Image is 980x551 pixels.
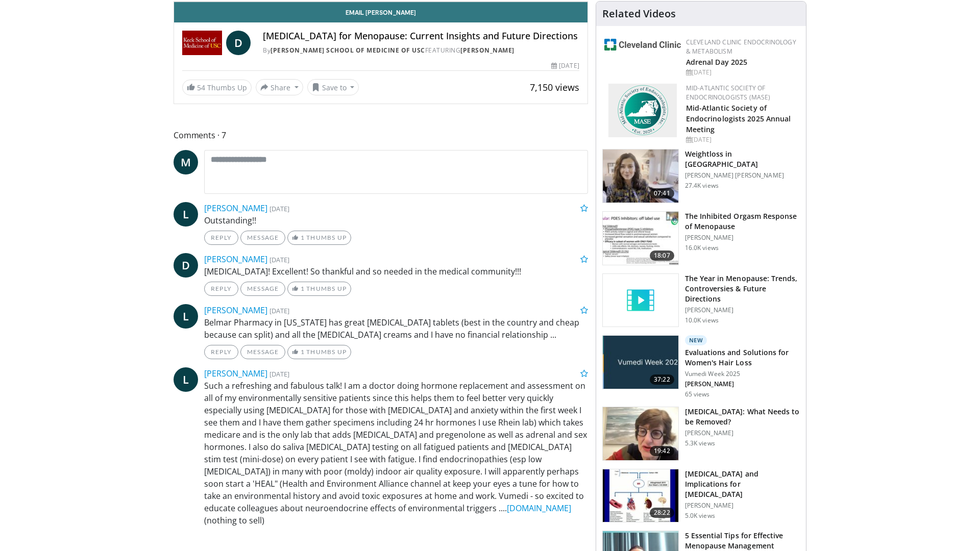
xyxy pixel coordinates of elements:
p: 27.4K views [685,182,719,190]
span: 18:07 [650,251,674,261]
a: Message [240,282,285,296]
a: [PERSON_NAME] [204,368,267,379]
a: 1 Thumbs Up [287,231,351,245]
a: 18:07 The Inhibited Orgasm Response of Menopause [PERSON_NAME] 16.0K views [602,211,800,265]
a: 1 Thumbs Up [287,282,351,296]
span: 7,150 views [530,81,579,93]
h4: [MEDICAL_DATA] for Menopause: Current Insights and Future Directions [263,31,579,42]
h3: The Inhibited Orgasm Response of Menopause [685,211,800,232]
p: 16.0K views [685,244,719,252]
div: By FEATURING [263,46,579,55]
p: New [685,335,707,345]
img: f382488c-070d-4809-84b7-f09b370f5972.png.150x105_q85_autocrop_double_scale_upscale_version-0.2.png [608,84,677,137]
img: video_placeholder_short.svg [603,274,678,327]
p: [PERSON_NAME] [685,234,800,242]
img: 4dd4c714-532f-44da-96b3-d887f22c4efa.jpg.150x105_q85_crop-smart_upscale.jpg [603,336,678,389]
a: 1 Thumbs Up [287,345,351,359]
a: 19:42 [MEDICAL_DATA]: What Needs to be Removed? [PERSON_NAME] 5.3K views [602,407,800,461]
p: 5.0K views [685,512,715,520]
a: D [174,253,198,278]
a: The Year in Menopause: Trends, Controversies & Future Directions [PERSON_NAME] 10.0K views [602,273,800,328]
a: D [226,31,251,55]
a: Mid-Atlantic Society of Endocrinologists (MASE) [686,84,771,102]
a: 07:41 Weightloss in [GEOGRAPHIC_DATA] [PERSON_NAME] [PERSON_NAME] 27.4K views [602,149,800,203]
p: Such a refreshing and fabulous talk! I am a doctor doing hormone replacement and assessment on al... [204,380,588,527]
span: 07:41 [650,188,674,198]
small: [DATE] [269,204,289,213]
a: [PERSON_NAME] School of Medicine of USC [271,46,425,55]
p: 10.0K views [685,316,719,324]
span: Comments 7 [174,129,588,142]
a: [PERSON_NAME] [204,305,267,316]
small: [DATE] [269,306,289,315]
p: [PERSON_NAME] [685,306,800,314]
p: [PERSON_NAME] [685,429,800,437]
p: 65 views [685,390,710,398]
h4: Related Videos [602,8,676,20]
p: Vumedi Week 2025 [685,370,800,378]
a: [PERSON_NAME] [204,254,267,265]
div: [DATE] [686,68,798,77]
a: M [174,150,198,174]
span: 19:42 [650,446,674,456]
p: [PERSON_NAME] [685,502,800,510]
button: Save to [307,79,359,95]
p: Belmar Pharmacy in [US_STATE] has great [MEDICAL_DATA] tablets (best in the country and cheap bec... [204,316,588,341]
p: [PERSON_NAME] [685,380,800,388]
small: [DATE] [269,369,289,379]
button: Share [256,79,303,95]
p: 5.3K views [685,439,715,447]
a: [PERSON_NAME] [204,203,267,214]
span: 28:22 [650,508,674,518]
a: Message [240,345,285,359]
p: [PERSON_NAME] [PERSON_NAME] [685,171,800,180]
p: [MEDICAL_DATA]! Excellent! So thankful and so needed in the medical community!!! [204,265,588,278]
a: Message [240,231,285,245]
img: 213c7402-bad5-40e9-967c-d17d6c446da1.png.150x105_q85_autocrop_double_scale_upscale_version-0.2.png [604,39,681,51]
h3: [MEDICAL_DATA] and Implications for [MEDICAL_DATA] [685,469,800,499]
a: 28:22 [MEDICAL_DATA] and Implications for [MEDICAL_DATA] [PERSON_NAME] 5.0K views [602,469,800,523]
a: Cleveland Clinic Endocrinology & Metabolism [686,38,796,56]
span: 1 [301,285,305,292]
div: [DATE] [551,61,579,70]
a: Reply [204,345,238,359]
p: Outstanding!! [204,214,588,227]
a: L [174,367,198,392]
h3: The Year in Menopause: Trends, Controversies & Future Directions [685,273,800,304]
img: 283c0f17-5e2d-42ba-a87c-168d447cdba4.150x105_q85_crop-smart_upscale.jpg [603,212,678,265]
a: Mid-Atlantic Society of Endocrinologists 2025 Annual Meeting [686,103,791,134]
a: [PERSON_NAME] [460,46,514,55]
img: 9983fed1-7565-45be-8934-aef1103ce6e2.150x105_q85_crop-smart_upscale.jpg [603,149,678,203]
a: 54 Thumbs Up [182,80,252,95]
small: [DATE] [269,255,289,264]
span: 37:22 [650,374,674,385]
a: Adrenal Day 2025 [686,57,748,67]
img: 2c5b351d-6f24-481e-b885-9099d2df85f9.150x105_q85_crop-smart_upscale.jpg [603,469,678,522]
img: Keck School of Medicine of USC [182,31,222,55]
a: [DOMAIN_NAME] [507,503,571,514]
img: 4d0a4bbe-a17a-46ab-a4ad-f5554927e0d3.150x105_q85_crop-smart_upscale.jpg [603,407,678,460]
a: L [174,202,198,227]
a: 37:22 New Evaluations and Solutions for Women's Hair Loss Vumedi Week 2025 [PERSON_NAME] 65 views [602,335,800,398]
a: Reply [204,282,238,296]
a: L [174,304,198,329]
a: Reply [204,231,238,245]
h3: [MEDICAL_DATA]: What Needs to be Removed? [685,407,800,427]
span: 1 [301,348,305,356]
span: 54 [197,83,205,92]
h3: Weightloss in [GEOGRAPHIC_DATA] [685,149,800,169]
span: 1 [301,234,305,241]
div: [DATE] [686,135,798,144]
a: Email [PERSON_NAME] [174,2,587,22]
h3: Evaluations and Solutions for Women's Hair Loss [685,347,800,368]
h3: 5 Essential Tips for Effective Menopause Management [685,531,800,551]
